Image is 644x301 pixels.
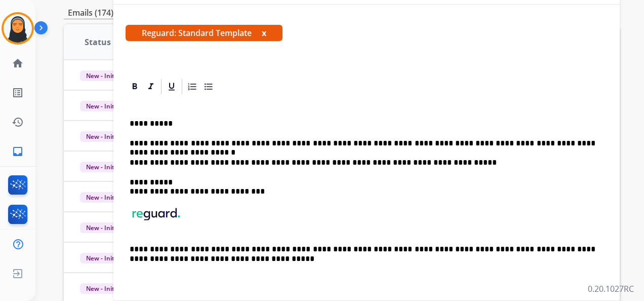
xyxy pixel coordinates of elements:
[64,7,117,19] p: Emails (174)
[4,14,32,43] img: avatar
[80,70,127,81] span: New - Initial
[80,253,127,264] span: New - Initial
[126,25,283,41] span: Reguard: Standard Template
[80,283,127,294] span: New - Initial
[588,283,634,295] p: 0.20.1027RC
[80,192,127,203] span: New - Initial
[12,145,24,158] mat-icon: inbox
[85,36,111,48] span: Status
[12,57,24,69] mat-icon: home
[12,87,24,99] mat-icon: list_alt
[80,131,127,142] span: New - Initial
[262,27,266,39] button: x
[143,79,158,94] div: Italic
[164,79,179,94] div: Underline
[80,222,127,233] span: New - Initial
[127,79,142,94] div: Bold
[201,79,216,94] div: Bullet List
[185,79,200,94] div: Ordered List
[80,101,127,111] span: New - Initial
[12,116,24,128] mat-icon: history
[80,162,127,172] span: New - Initial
